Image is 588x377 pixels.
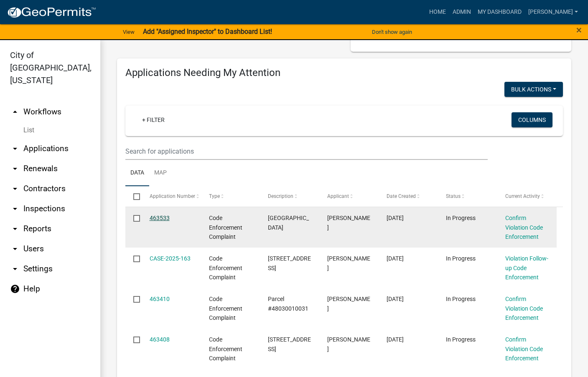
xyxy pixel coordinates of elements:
[125,160,149,187] a: Data
[260,186,319,206] datatable-header-cell: Description
[10,204,20,214] i: arrow_drop_down
[504,82,563,97] button: Bulk Actions
[141,186,201,206] datatable-header-cell: Application Number
[505,336,543,362] a: Confirm Violation Code Enforcement
[150,336,170,343] a: 463408
[327,193,349,199] span: Applicant
[446,336,476,343] span: In Progress
[387,296,404,302] span: 08/13/2025
[201,186,260,206] datatable-header-cell: Type
[209,255,242,281] span: Code Enforcement Complaint
[505,215,543,240] a: Confirm Violation Code Enforcement
[135,112,171,127] a: + Filter
[576,24,582,36] span: ×
[512,112,552,127] button: Columns
[10,264,20,274] i: arrow_drop_down
[209,336,242,362] span: Code Enforcement Complaint
[209,215,242,240] span: Code Enforcement Complaint
[525,4,581,20] a: [PERSON_NAME]
[387,193,416,199] span: Date Created
[327,255,370,271] span: Kevin Michels
[327,336,370,352] span: Tara Bosteder
[268,215,309,231] span: S R St & W 4th Ave
[143,28,272,35] strong: Add "Assigned Inspector" to Dashboard List!
[120,25,138,39] a: View
[268,193,293,199] span: Description
[268,255,311,271] span: 806 W 1ST AVE
[209,193,220,199] span: Type
[379,186,438,206] datatable-header-cell: Date Created
[10,144,20,154] i: arrow_drop_down
[505,193,540,199] span: Current Activity
[150,193,195,199] span: Application Number
[327,296,370,312] span: Tara Bosteder
[125,143,488,160] input: Search for applications
[10,164,20,174] i: arrow_drop_down
[576,25,582,35] button: Close
[149,160,172,187] a: Map
[10,284,20,294] i: help
[446,193,461,199] span: Status
[150,255,191,262] a: CASE-2025-163
[10,224,20,234] i: arrow_drop_down
[268,296,308,312] span: Parcel #48030010031
[125,186,141,206] datatable-header-cell: Select
[150,215,170,221] a: 463533
[387,336,404,343] span: 08/13/2025
[369,25,415,39] button: Don't show again
[10,244,20,254] i: arrow_drop_down
[474,4,525,20] a: My Dashboard
[209,296,242,321] span: Code Enforcement Complaint
[125,67,563,79] h4: Applications Needing My Attention
[387,215,404,221] span: 08/13/2025
[319,186,379,206] datatable-header-cell: Applicant
[426,4,449,20] a: Home
[505,255,548,281] a: Violation Follow-up Code Enforcement
[268,336,311,352] span: 202 E DETROIT AVE
[327,215,370,231] span: Tara Bosteder
[10,107,20,117] i: arrow_drop_up
[446,255,476,262] span: In Progress
[10,184,20,194] i: arrow_drop_down
[497,186,557,206] datatable-header-cell: Current Activity
[387,255,404,262] span: 08/13/2025
[505,296,543,321] a: Confirm Violation Code Enforcement
[449,4,474,20] a: Admin
[438,186,497,206] datatable-header-cell: Status
[446,296,476,302] span: In Progress
[150,296,170,302] a: 463410
[446,215,476,221] span: In Progress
